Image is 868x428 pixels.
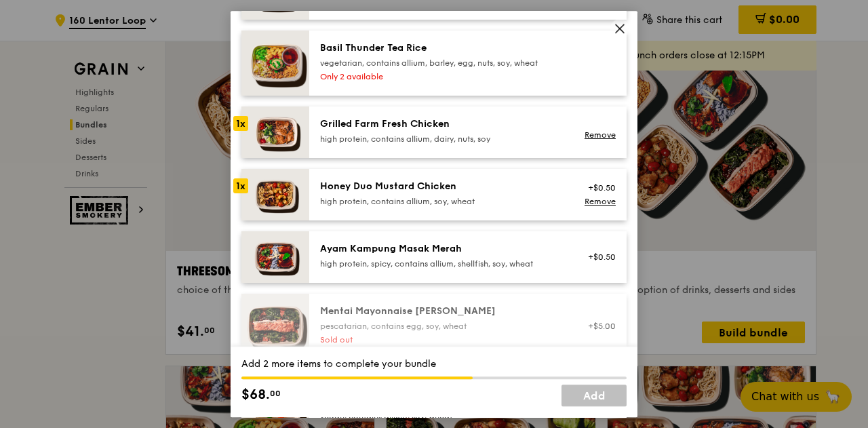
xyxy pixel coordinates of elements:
[320,321,564,332] div: pescatarian, contains egg, soy, wheat
[241,106,309,158] img: daily_normal_HORZ-Grilled-Farm-Fresh-Chicken.jpg
[320,71,564,82] div: Only 2 available
[320,58,564,69] div: vegetarian, contains allium, barley, egg, nuts, soy, wheat
[320,41,564,55] div: Basil Thunder Tea Rice
[233,116,248,131] div: 1x
[270,388,281,399] span: 00
[241,31,309,96] img: daily_normal_HORZ-Basil-Thunder-Tea-Rice.jpg
[320,258,564,269] div: high protein, spicy, contains allium, shellfish, soy, wheat
[241,385,270,405] span: $68.
[241,169,309,220] img: daily_normal_Honey_Duo_Mustard_Chicken__Horizontal_.jpg
[241,294,309,359] img: daily_normal_Mentai-Mayonnaise-Aburi-Salmon-HORZ.jpg
[320,196,564,207] div: high protein, contains allium, soy, wheat
[320,242,564,256] div: Ayam Kampung Masak Merah
[580,321,616,332] div: +$5.00
[585,130,616,140] a: Remove
[233,178,248,193] div: 1x
[561,385,627,406] a: Add
[241,357,627,371] div: Add 2 more items to complete your bundle
[320,334,564,345] div: Sold out
[580,252,616,262] div: +$0.50
[580,182,616,193] div: +$0.50
[320,180,564,193] div: Honey Duo Mustard Chicken
[241,231,309,283] img: daily_normal_Ayam_Kampung_Masak_Merah_Horizontal_.jpg
[320,305,564,318] div: Mentai Mayonnaise [PERSON_NAME]
[585,197,616,206] a: Remove
[320,117,564,131] div: Grilled Farm Fresh Chicken
[320,134,564,144] div: high protein, contains allium, dairy, nuts, soy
